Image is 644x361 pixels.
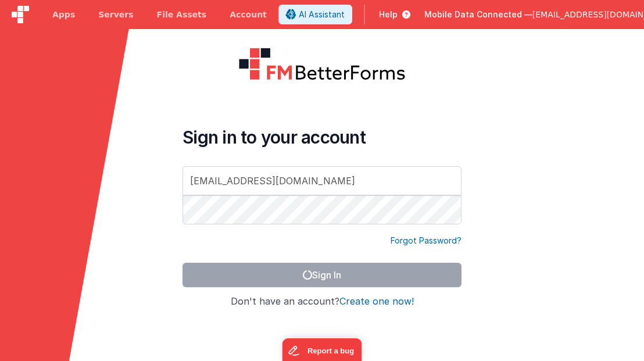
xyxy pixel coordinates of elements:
button: AI Assistant [278,5,352,24]
span: Apps [52,9,75,20]
span: Help [379,9,398,20]
h4: Sign in to your account [183,127,461,148]
span: AI Assistant [299,9,345,20]
span: File Assets [157,9,207,20]
button: Create one now! [339,296,414,307]
span: Mobile Data Connected — [424,9,532,20]
input: Email Address [183,166,461,195]
span: Servers [98,9,133,20]
button: Sign In [183,263,461,287]
h4: Don't have an account? [183,296,461,307]
a: Forgot Password? [391,235,461,246]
